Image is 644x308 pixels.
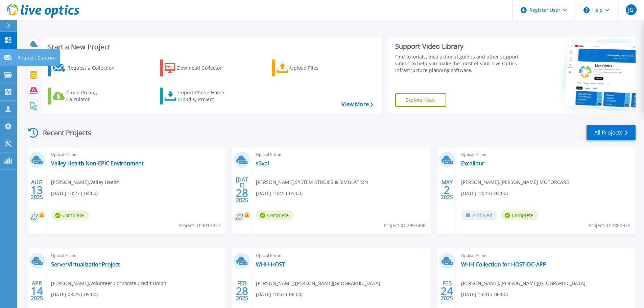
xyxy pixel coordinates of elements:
[236,177,248,202] div: [DATE] 2025
[51,252,221,259] span: Optical Prime
[51,151,221,158] span: Optical Prime
[256,160,270,167] a: s3vc1
[26,124,100,141] div: Recent Projects
[160,60,235,76] a: Download Collector
[461,190,508,197] span: [DATE] 14:23 (-04:00)
[256,151,426,158] span: Optical Prime
[461,160,484,167] a: Excalibur
[461,261,546,268] a: WHH Collection for HOST-DC-APP
[272,60,347,76] a: Upload Files
[48,60,123,76] a: Request a Collection
[501,210,539,220] span: Complete
[395,93,447,107] a: Explore Now!
[461,151,631,158] span: Optical Prime
[440,177,453,202] div: MAY 2025
[461,210,497,220] span: Archived
[440,279,453,303] div: FEB 2025
[236,279,248,303] div: FEB 2025
[178,222,220,229] span: Project ID: 3013837
[51,179,120,186] span: [PERSON_NAME] , Valley Health
[31,187,43,193] span: 13
[66,89,120,103] div: Cloud Pricing Calculator
[256,291,303,298] span: [DATE] 10:53 (-06:00)
[587,125,636,140] a: All Projects
[48,43,373,51] h3: Start a New Project
[48,88,123,104] a: Cloud Pricing Calculator
[589,222,630,229] span: Project ID: 2882375
[461,252,631,259] span: Optical Prime
[18,49,56,67] p: Request Capture
[51,280,166,287] span: [PERSON_NAME] , Volunteer Corporate Credit Union
[51,160,144,167] a: Valley Health Non-EPIC Environment
[628,7,634,13] span: JG
[30,279,43,303] div: APR 2025
[384,222,426,229] span: Project ID: 2993406
[395,42,521,51] div: Support Video Library
[444,187,450,193] span: 2
[30,177,43,202] div: AUG 2025
[51,210,89,220] span: Complete
[290,61,344,75] div: Upload Files
[178,89,231,103] div: Import Phone Home CloudIQ Project
[236,288,248,294] span: 28
[67,61,121,75] div: Request a Collection
[31,288,43,294] span: 14
[256,261,285,268] a: WHH-HOST
[256,190,303,197] span: [DATE] 15:45 (-05:00)
[461,291,508,298] span: [DATE] 15:31 (-06:00)
[461,280,586,287] span: [PERSON_NAME] , [PERSON_NAME][GEOGRAPHIC_DATA]
[441,288,453,294] span: 24
[395,53,521,74] div: Find tutorials, instructional guides and other support videos to help you make the most of your L...
[256,252,426,259] span: Optical Prime
[256,280,380,287] span: [PERSON_NAME] , [PERSON_NAME][GEOGRAPHIC_DATA]
[177,61,231,75] div: Download Collector
[51,291,98,298] span: [DATE] 08:25 (-05:00)
[256,179,368,186] span: [PERSON_NAME] , SYSTEM STUDIES & SIMULATION
[256,210,294,220] span: Complete
[341,101,373,108] a: View More
[51,190,98,197] span: [DATE] 13:27 (-04:00)
[51,261,120,268] a: ServerVirtualizationProject
[236,190,248,196] span: 28
[461,179,569,186] span: [PERSON_NAME] , [PERSON_NAME] MOTORCARS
